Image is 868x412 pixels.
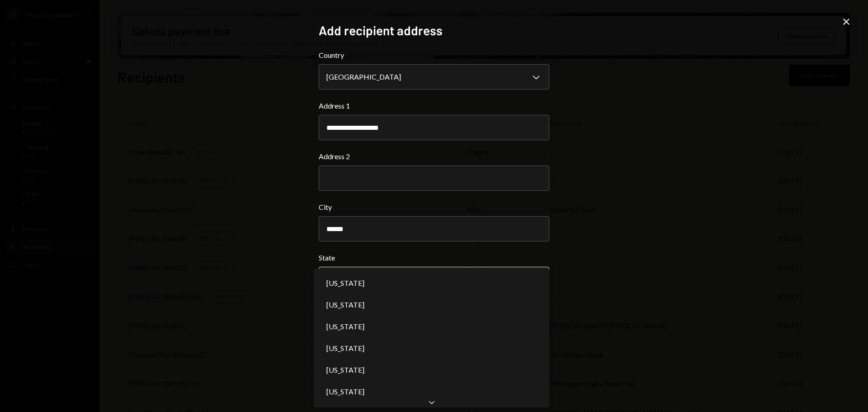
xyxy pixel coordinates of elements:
span: [US_STATE] [326,343,364,354]
button: State [319,267,549,292]
h2: Add recipient address [319,22,549,39]
label: Address 2 [319,151,549,162]
span: [US_STATE] [326,365,364,375]
span: [US_STATE] [326,321,364,332]
label: Address 1 [319,100,549,111]
label: Country [319,50,549,61]
span: [US_STATE] [326,386,364,397]
label: State [319,252,549,263]
button: Country [319,64,549,90]
span: [US_STATE] [326,299,364,310]
label: City [319,202,549,213]
span: [US_STATE] [326,278,364,289]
